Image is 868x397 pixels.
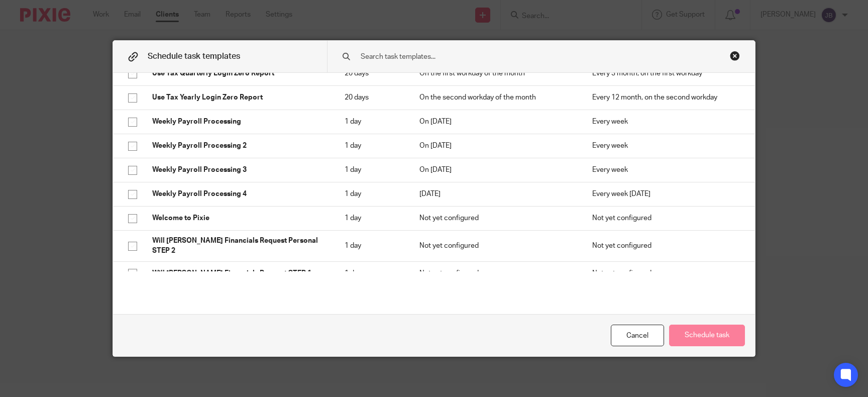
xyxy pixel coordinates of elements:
[345,165,399,175] p: 1 day
[592,241,740,251] p: Not yet configured
[152,68,324,78] p: Use Tax Quarterly Login Zero Report
[419,268,572,278] p: Not yet configured
[592,117,740,127] p: Every week
[345,241,399,251] p: 1 day
[345,213,399,223] p: 1 day
[419,241,572,251] p: Not yet configured
[152,189,324,199] p: Weekly Payroll Processing 4
[592,189,740,199] p: Every week [DATE]
[152,268,324,278] p: Will [PERSON_NAME] Financials Request STEP 1
[419,213,572,223] p: Not yet configured
[669,325,745,346] button: Schedule task
[152,165,324,175] p: Weekly Payroll Processing 3
[152,141,324,151] p: Weekly Payroll Processing 2
[592,165,740,175] p: Every week
[592,213,740,223] p: Not yet configured
[152,117,324,127] p: Weekly Payroll Processing
[592,141,740,151] p: Every week
[611,325,664,346] div: Cancel
[419,68,572,78] p: On the first workday of the month
[360,51,691,62] input: Search task templates...
[152,92,324,103] p: Use Tax Yearly Login Zero Report
[345,268,399,278] p: 1 day
[730,51,740,61] div: Close this dialog window
[592,68,740,78] p: Every 3 month, on the first workday
[419,165,572,175] p: On [DATE]
[152,236,324,256] p: Will [PERSON_NAME] Financials Request Personal STEP 2
[419,117,572,127] p: On [DATE]
[345,68,399,78] p: 20 days
[419,92,572,103] p: On the second workday of the month
[592,92,740,103] p: Every 12 month, on the second workday
[345,117,399,127] p: 1 day
[592,268,740,278] p: Not yet configured
[419,141,572,151] p: On [DATE]
[152,213,324,223] p: Welcome to Pixie
[345,92,399,103] p: 20 days
[345,189,399,199] p: 1 day
[345,141,399,151] p: 1 day
[419,189,572,199] p: [DATE]
[148,52,240,60] span: Schedule task templates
